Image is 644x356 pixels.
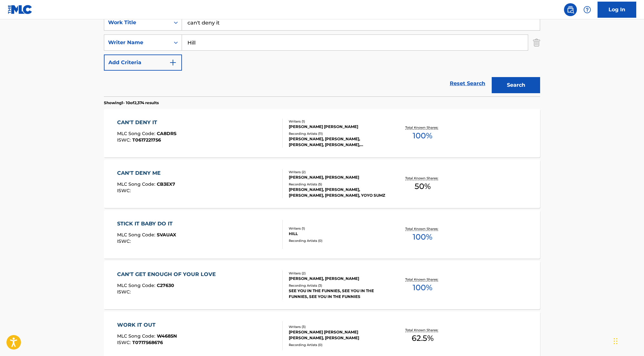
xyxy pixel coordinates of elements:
span: T0717568676 [132,340,163,345]
img: help [583,6,591,14]
div: Drag [614,331,618,351]
a: Log In [598,2,636,18]
span: CA8DRS [157,131,176,136]
span: CB3EX7 [157,181,175,187]
div: Writer Name [108,39,166,46]
div: HILL [289,231,386,237]
button: Search [492,77,540,93]
div: SEE YOU IN THE FUNNIES, SEE YOU IN THE FUNNIES, SEE YOU IN THE FUNNIES [289,288,386,300]
div: Writers ( 1 ) [289,119,386,124]
p: Total Known Shares: [405,176,440,181]
span: MLC Song Code : [117,282,157,288]
div: Recording Artists ( 3 ) [289,283,386,288]
div: Recording Artists ( 0 ) [289,342,386,347]
a: Public Search [564,3,577,16]
form: Search Form [104,15,540,96]
span: MLC Song Code : [117,333,157,339]
iframe: Chat Widget [612,325,644,356]
button: Add Criteria [104,54,182,71]
a: CAN'T GET ENOUGH OF YOUR LOVEMLC Song Code:C27630ISWC:Writers (2)[PERSON_NAME], [PERSON_NAME]Reco... [104,261,540,309]
p: Total Known Shares: [405,226,440,231]
div: STICK IT BABY DO IT [117,220,176,228]
div: CAN'T GET ENOUGH OF YOUR LOVE [117,271,219,278]
div: Writers ( 3 ) [289,324,386,329]
img: Delete Criterion [533,35,540,51]
a: Reset Search [447,76,488,91]
span: 62.5 % [412,332,434,344]
span: 100 % [413,282,432,293]
img: search [567,6,574,14]
span: 100 % [413,130,432,142]
div: [PERSON_NAME], [PERSON_NAME], [PERSON_NAME], [PERSON_NAME], YOYO SUMZ [289,187,386,198]
span: 100 % [413,231,432,243]
div: Help [581,3,594,16]
div: Writers ( 1 ) [289,226,386,231]
div: CAN'T DENY IT [117,119,176,126]
span: MLC Song Code : [117,131,157,136]
span: 50 % [415,181,431,192]
span: ISWC : [117,289,132,295]
span: ISWC : [117,238,132,244]
div: [PERSON_NAME], [PERSON_NAME] [289,276,386,282]
div: Work Title [108,19,166,26]
div: Writers ( 2 ) [289,271,386,276]
span: T0617221756 [132,137,161,143]
span: W4685N [157,333,177,339]
span: ISWC : [117,188,132,193]
span: ISWC : [117,340,132,345]
div: WORK IT OUT [117,321,177,329]
div: [PERSON_NAME], [PERSON_NAME] [289,174,386,180]
p: Total Known Shares: [405,328,440,332]
a: STICK IT BABY DO ITMLC Song Code:SVAUAXISWC:Writers (1)HILLRecording Artists (0)Total Known Share... [104,210,540,259]
p: Total Known Shares: [405,125,440,130]
a: CAN'T DENY ITMLC Song Code:CA8DRSISWC:T0617221756Writers (1)[PERSON_NAME] [PERSON_NAME]Recording ... [104,109,540,157]
p: Showing 1 - 10 of 2,374 results [104,100,159,106]
div: Recording Artists ( 5 ) [289,182,386,187]
div: [PERSON_NAME], [PERSON_NAME], [PERSON_NAME], [PERSON_NAME], [PERSON_NAME] [289,136,386,148]
img: MLC Logo [8,5,33,14]
div: CAN'T DENY ME [117,169,175,177]
span: ISWC : [117,137,132,143]
div: Recording Artists ( 11 ) [289,131,386,136]
a: CAN'T DENY MEMLC Song Code:CB3EX7ISWC:Writers (2)[PERSON_NAME], [PERSON_NAME]Recording Artists (5... [104,160,540,208]
span: SVAUAX [157,232,176,238]
span: MLC Song Code : [117,232,157,238]
div: [PERSON_NAME] [PERSON_NAME] [289,124,386,130]
img: 9d2ae6d4665cec9f34b9.svg [169,59,177,66]
p: Total Known Shares: [405,277,440,282]
div: Recording Artists ( 0 ) [289,238,386,243]
div: [PERSON_NAME] [PERSON_NAME] [PERSON_NAME], [PERSON_NAME] [289,329,386,341]
span: MLC Song Code : [117,181,157,187]
div: Writers ( 2 ) [289,170,386,174]
span: C27630 [157,282,174,288]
